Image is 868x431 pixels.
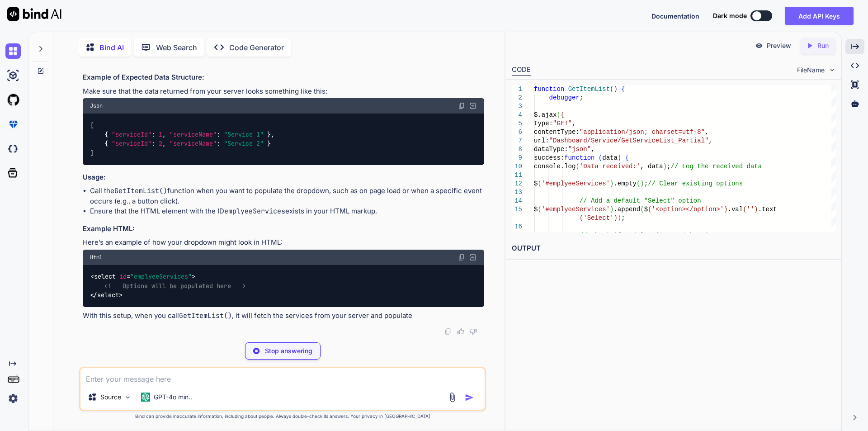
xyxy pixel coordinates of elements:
span: .val [727,206,743,213]
code: emplyeeServices [224,207,285,216]
span: Documentation [651,12,699,20]
span: ( [579,214,583,222]
span: { [104,140,108,148]
p: Preview [767,41,791,50]
img: copy [458,102,465,109]
span: // Check if modal exists and has items [579,232,723,239]
span: ( [576,163,579,170]
span: .append [613,206,640,213]
span: ] [90,149,94,157]
div: 7 [512,137,522,145]
span: : [217,140,220,148]
span: '#emplyeeServices' [541,206,609,213]
span: select [94,273,116,281]
div: 16 [512,223,522,231]
span: ; [644,180,647,187]
span: function [534,85,564,93]
span: ) [618,214,621,222]
span: id [119,273,127,281]
span: $ [534,206,538,213]
span: , [572,120,576,127]
span: GetItemList [568,85,609,93]
span: type: [534,120,553,127]
span: ) [610,206,613,213]
p: Bind can provide inaccurate information, including about people. Always double-check its answers.... [79,413,486,420]
span: "serviceId" [112,140,151,148]
code: GetItemList() [179,311,232,320]
img: GPT-4o mini [141,393,150,402]
span: .empty [613,180,636,187]
span: FileName [797,66,825,75]
span: ( [598,154,602,161]
span: "serviceName" [170,140,217,148]
div: 14 [512,197,522,205]
h3: Example of Expected Data Structure: [83,72,484,83]
span: data [602,154,618,161]
span: { [560,111,564,118]
span: "serviceId" [112,130,151,138]
span: $.ajax [534,111,557,118]
p: Source [100,393,121,402]
span: '' [746,206,754,213]
span: ; [579,94,583,101]
span: $ [644,206,647,213]
div: 6 [512,128,522,137]
h3: Example HTML: [83,224,484,234]
span: ( [557,111,560,118]
span: Json [90,102,103,109]
span: '#emplyeeServices' [541,180,609,187]
span: 'Select' [583,214,613,222]
span: .text [758,206,777,213]
span: // Clear existing options [648,180,743,187]
div: 17 [512,231,522,240]
span: ) [640,180,644,187]
p: GPT-4o min.. [154,393,192,402]
img: like [457,328,464,335]
img: Open in Browser [469,102,477,110]
div: 4 [512,111,522,119]
li: Ensure that the HTML element with the ID exists in your HTML markup. [90,206,484,217]
span: "Service 1" [224,130,264,138]
div: 1 [512,85,522,94]
p: Here’s an example of how your dropdown might look in HTML: [83,237,484,248]
img: settings [5,391,21,406]
div: 2 [512,94,522,102]
span: ; [621,214,625,222]
p: Code Generator [229,42,284,53]
span: ) [724,206,727,213]
span: ) [613,214,617,222]
span: "Service 2" [224,140,264,148]
span: "Dashboard/Service/GetServiceList_Partial" [549,137,708,144]
span: , [271,130,274,138]
span: } [267,130,271,138]
span: url: [534,137,549,144]
div: CODE [512,65,531,76]
button: Add API Keys [785,7,854,25]
span: "emplyeeServices" [130,273,192,281]
span: debugger [549,94,579,101]
span: "GET" [553,120,572,127]
img: preview [755,42,763,50]
h2: OUTPUT [506,238,841,259]
span: ( [648,206,651,213]
img: premium [5,117,21,132]
span: dataType: [534,146,568,153]
div: 9 [512,154,522,162]
span: // Log the received data [670,163,762,170]
div: 8 [512,145,522,154]
span: </ > [90,291,123,299]
img: darkCloudIdeIcon [5,141,21,156]
img: copy [458,254,465,261]
img: ai-studio [5,68,21,83]
span: 'Data received:' [579,163,640,170]
span: // Add a default "Select" option [579,197,701,204]
p: With this setup, when you call , it will fetch the services from your server and populate [83,311,484,321]
img: attachment [447,392,458,403]
span: 2 [159,140,162,148]
span: ( [637,180,640,187]
span: { [621,85,625,93]
img: Bind AI [7,7,61,21]
img: chevron down [828,66,836,74]
span: ( [610,85,613,93]
span: "application/json; charset=utf-8" [579,128,704,136]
